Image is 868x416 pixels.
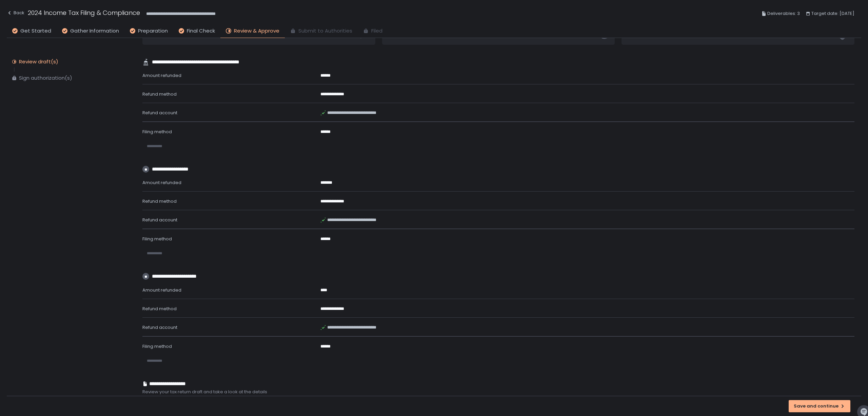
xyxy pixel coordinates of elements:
[142,389,854,395] span: Review your tax return draft and take a look at the details
[20,27,51,35] span: Get Started
[234,27,279,35] span: Review & Approve
[142,72,181,79] span: Amount refunded
[142,324,177,331] span: Refund account
[142,305,177,312] span: Refund method
[142,343,172,350] span: Filing method
[70,27,119,35] span: Gather Information
[789,400,850,412] button: Save and continue
[811,9,854,18] span: Target date: [DATE]
[142,287,181,293] span: Amount refunded
[142,179,181,186] span: Amount refunded
[371,27,382,35] span: Filed
[142,91,177,97] span: Refund method
[298,27,352,35] span: Submit to Authorities
[138,27,168,35] span: Preparation
[28,8,140,17] h1: 2024 Income Tax Filing & Compliance
[7,9,24,17] div: Back
[187,27,215,35] span: Final Check
[7,8,24,19] button: Back
[142,110,177,116] span: Refund account
[19,58,58,65] div: Review draft(s)
[142,128,172,135] span: Filing method
[142,198,177,204] span: Refund method
[767,9,800,18] span: Deliverables: 3
[19,75,72,81] div: Sign authorization(s)
[142,236,172,242] span: Filing method
[794,403,845,409] div: Save and continue
[142,217,177,223] span: Refund account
